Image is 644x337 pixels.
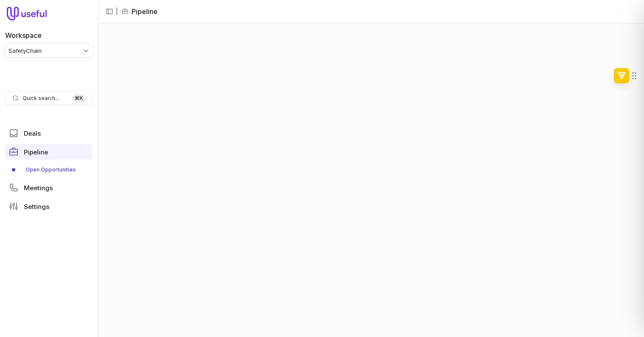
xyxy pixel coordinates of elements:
[24,185,53,191] span: Meetings
[24,149,48,155] span: Pipeline
[23,95,59,102] span: Quick search...
[72,94,86,103] kbd: ⌘ K
[121,6,158,17] li: Pipeline
[5,199,93,214] a: Settings
[103,5,116,18] button: Collapse sidebar
[24,203,49,210] span: Settings
[5,30,42,40] label: Workspace
[5,163,93,177] div: Pipeline submenu
[5,144,93,160] a: Pipeline
[5,126,93,141] a: Deals
[5,180,93,195] a: Meetings
[116,6,118,17] span: |
[24,130,41,137] span: Deals
[5,163,93,177] a: Open Opportunities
